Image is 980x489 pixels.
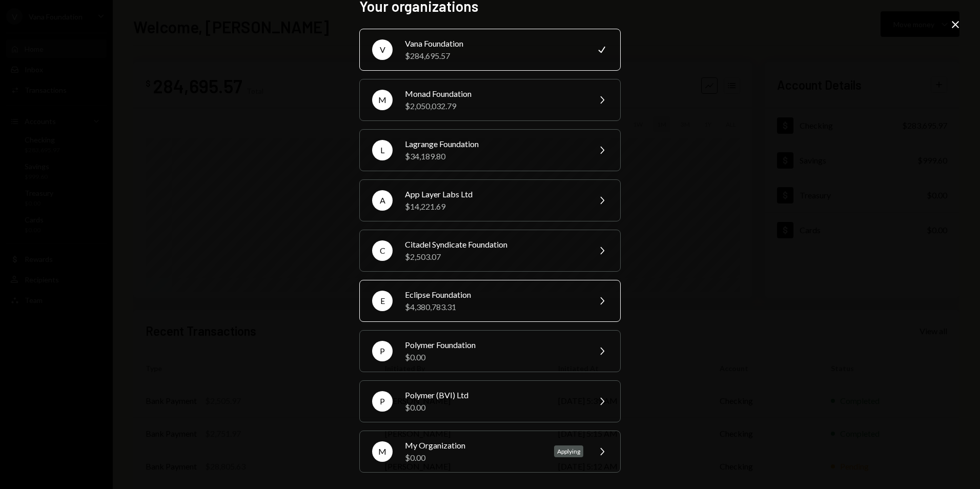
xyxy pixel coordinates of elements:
[372,240,393,261] div: C
[405,401,583,414] div: $0.00
[359,230,621,272] button: CCitadel Syndicate Foundation$2,503.07
[405,351,583,363] div: $0.00
[405,251,583,263] div: $2,503.07
[372,291,393,311] div: E
[372,39,393,60] div: V
[405,37,583,50] div: Vana Foundation
[359,29,621,71] button: VVana Foundation$284,695.57
[554,445,583,457] div: Applying
[359,431,621,473] button: MMy Organization$0.00Applying
[405,150,583,162] div: $34,189.80
[359,179,621,221] button: AApp Layer Labs Ltd$14,221.69
[405,301,583,313] div: $4,380,783.31
[359,280,621,322] button: EEclipse Foundation$4,380,783.31
[405,200,583,213] div: $14,221.69
[405,238,583,251] div: Citadel Syndicate Foundation
[359,380,621,422] button: PPolymer (BVI) Ltd$0.00
[359,79,621,121] button: MMonad Foundation$2,050,032.79
[372,341,393,361] div: P
[372,190,393,211] div: A
[359,330,621,372] button: PPolymer Foundation$0.00
[405,339,583,351] div: Polymer Foundation
[359,129,621,171] button: LLagrange Foundation$34,189.80
[372,391,393,412] div: P
[405,289,583,301] div: Eclipse Foundation
[372,140,393,160] div: L
[405,452,542,464] div: $0.00
[405,88,583,100] div: Monad Foundation
[405,389,583,401] div: Polymer (BVI) Ltd
[405,100,583,112] div: $2,050,032.79
[372,441,393,462] div: M
[405,439,542,452] div: My Organization
[372,90,393,110] div: M
[405,188,583,200] div: App Layer Labs Ltd
[405,50,583,62] div: $284,695.57
[405,138,583,150] div: Lagrange Foundation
